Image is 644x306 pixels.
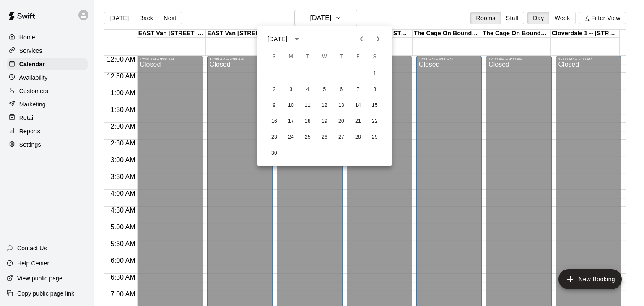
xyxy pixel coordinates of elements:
span: Sunday [267,49,282,65]
button: 27 [334,130,349,145]
button: Next month [370,31,387,47]
button: 23 [267,130,282,145]
button: 25 [300,130,315,145]
button: 6 [334,82,349,97]
button: 24 [283,130,299,145]
button: 3 [283,82,299,97]
button: Previous month [353,31,370,47]
button: 10 [283,98,299,113]
button: 5 [317,82,332,97]
button: 8 [367,82,382,97]
button: 17 [283,114,299,129]
button: 20 [334,114,349,129]
button: 12 [317,98,332,113]
button: 13 [334,98,349,113]
button: 29 [367,130,382,145]
button: 22 [367,114,382,129]
button: 21 [351,114,366,129]
button: 11 [300,98,315,113]
button: 26 [317,130,332,145]
button: 7 [351,82,366,97]
span: Friday [351,49,366,65]
span: Wednesday [317,49,332,65]
span: Monday [283,49,299,65]
span: Saturday [367,49,382,65]
span: Thursday [334,49,349,65]
button: 14 [351,98,366,113]
button: 1 [367,66,382,81]
div: [DATE] [267,35,287,44]
button: 28 [351,130,366,145]
span: Tuesday [300,49,315,65]
button: 16 [267,114,282,129]
button: 9 [267,98,282,113]
button: 18 [300,114,315,129]
button: 19 [317,114,332,129]
button: 30 [267,146,282,161]
button: 4 [300,82,315,97]
button: calendar view is open, switch to year view [290,32,304,46]
button: 2 [267,82,282,97]
button: 15 [367,98,382,113]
